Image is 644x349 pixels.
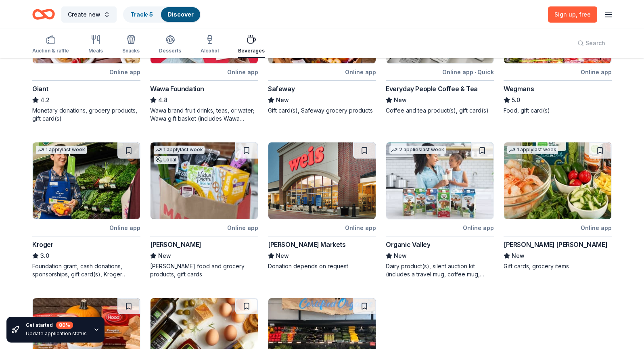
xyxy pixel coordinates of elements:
[122,31,140,58] button: Snacks
[150,240,201,249] div: [PERSON_NAME]
[32,142,140,278] a: Image for Kroger1 applylast weekOnline appKroger3.0Foundation grant, cash donations, sponsorships...
[26,322,87,329] div: Get started
[504,240,607,249] div: [PERSON_NAME] [PERSON_NAME]
[504,142,611,219] img: Image for Harris Teeter
[150,142,258,278] a: Image for MARTIN'S1 applylast weekLocalOnline app[PERSON_NAME]New[PERSON_NAME] food and grocery p...
[389,146,446,154] div: 2 applies last week
[581,67,612,77] div: Online app
[32,240,54,249] div: Kroger
[507,146,558,154] div: 1 apply last week
[167,11,194,18] a: Discover
[68,10,100,19] span: Create new
[276,251,289,261] span: New
[386,240,430,249] div: Organic Valley
[504,84,534,94] div: Wegmans
[475,69,476,75] span: •
[268,262,376,270] div: Donation depends on request
[463,223,494,233] div: Online app
[576,11,591,18] span: , free
[32,5,55,24] a: Home
[40,251,49,261] span: 3.0
[154,146,205,154] div: 1 apply last week
[386,142,494,278] a: Image for Organic Valley2 applieslast weekOnline appOrganic ValleyNewDairy product(s), silent auc...
[61,6,117,23] button: Create new
[88,31,103,58] button: Meals
[32,262,140,278] div: Foundation grant, cash donations, sponsorships, gift card(s), Kroger products
[268,240,346,249] div: [PERSON_NAME] Markets
[154,156,178,164] div: Local
[150,84,204,94] div: Wawa Foundation
[386,107,494,115] div: Coffee and tea product(s), gift card(s)
[504,142,612,270] a: Image for Harris Teeter1 applylast weekOnline app[PERSON_NAME] [PERSON_NAME]NewGift cards, grocer...
[268,84,295,94] div: Safeway
[227,223,258,233] div: Online app
[32,48,69,54] div: Auction & raffle
[581,223,612,233] div: Online app
[504,262,612,270] div: Gift cards, grocery items
[150,262,258,278] div: [PERSON_NAME] food and grocery products, gift cards
[158,95,167,105] span: 4.8
[386,84,478,94] div: Everyday People Coffee & Tea
[56,322,73,329] div: 80 %
[151,142,258,219] img: Image for MARTIN'S
[554,11,591,18] span: Sign up
[386,262,494,278] div: Dairy product(s), silent auction kit (includes a travel mug, coffee mug, freezer bag, umbrella, m...
[159,31,181,58] button: Desserts
[548,6,597,23] a: Sign up, free
[36,146,87,154] div: 1 apply last week
[109,67,140,77] div: Online app
[512,251,525,261] span: New
[442,67,494,77] div: Online app Quick
[201,48,219,54] div: Alcohol
[394,251,407,261] span: New
[26,330,87,337] div: Update application status
[88,48,103,54] div: Meals
[159,48,181,54] div: Desserts
[268,107,376,115] div: Gift card(s), Safeway grocery products
[512,95,520,105] span: 5.0
[238,31,265,58] button: Beverages
[276,95,289,105] span: New
[504,107,612,115] div: Food, gift card(s)
[32,107,140,123] div: Monetary donations, grocery products, gift card(s)
[394,95,407,105] span: New
[345,223,376,233] div: Online app
[122,48,140,54] div: Snacks
[158,251,171,261] span: New
[32,31,69,58] button: Auction & raffle
[123,6,201,23] button: Track· 5Discover
[33,142,140,219] img: Image for Kroger
[130,11,153,18] a: Track· 5
[268,142,376,270] a: Image for Weis MarketsOnline app[PERSON_NAME] MarketsNewDonation depends on request
[109,223,140,233] div: Online app
[150,107,258,123] div: Wawa brand fruit drinks, teas, or water; Wawa gift basket (includes Wawa products and coupons)
[345,67,376,77] div: Online app
[227,67,258,77] div: Online app
[238,48,265,54] div: Beverages
[32,84,48,94] div: Giant
[201,31,219,58] button: Alcohol
[386,142,493,219] img: Image for Organic Valley
[40,95,50,105] span: 4.2
[268,142,376,219] img: Image for Weis Markets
